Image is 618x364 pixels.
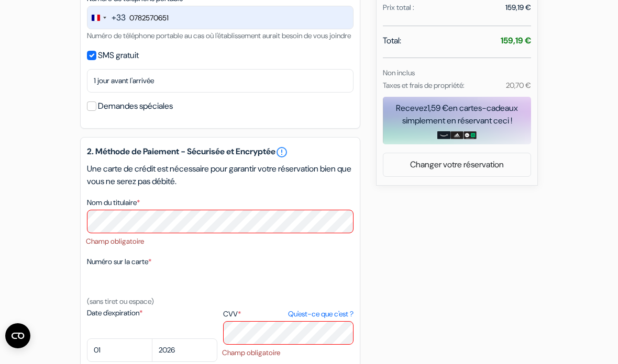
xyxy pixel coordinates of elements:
p: Une carte de crédit est nécessaire pour garantir votre réservation bien que vous ne serez pas déb... [87,163,354,188]
small: Non inclus [383,68,415,77]
small: Numéro de téléphone portable au cas où l'établissement aurait besoin de vous joindre [87,31,351,40]
h5: 2. Méthode de Paiement - Sécurisée et Encryptée [87,146,354,158]
li: Champ obligatoire [222,348,354,358]
small: Taxes et frais de propriété: [383,81,465,90]
a: error_outline [275,146,288,158]
span: 1,59 € [427,103,448,113]
label: Date d'expiration [87,308,217,318]
a: Qu'est-ce que c'est ? [288,309,354,320]
button: Change country, selected France (+33) [87,6,126,29]
img: uber-uber-eats-card.png [463,131,477,140]
span: Total: [383,35,401,47]
strong: 159,19 € [501,35,531,46]
img: adidas-card.png [450,131,463,140]
li: Champ obligatoire [86,236,354,247]
label: CVV [223,309,354,320]
a: Changer votre réservation [383,155,531,175]
input: 6 12 34 56 78 [87,6,354,29]
small: 20,70 € [506,81,531,90]
label: Nom du titulaire [87,197,140,208]
label: Demandes spéciales [98,99,173,113]
div: +33 [112,12,126,24]
div: 159,19 € [505,2,531,13]
label: SMS gratuit [98,48,139,63]
small: (sans tiret ou espace) [87,297,154,306]
div: Prix total : [383,2,414,13]
div: Recevez en cartes-cadeaux simplement en réservant ceci ! [383,102,531,127]
label: Numéro sur la carte [87,256,151,267]
img: amazon-card-no-text.png [437,131,450,140]
button: Ouvrir le widget CMP [5,323,30,348]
